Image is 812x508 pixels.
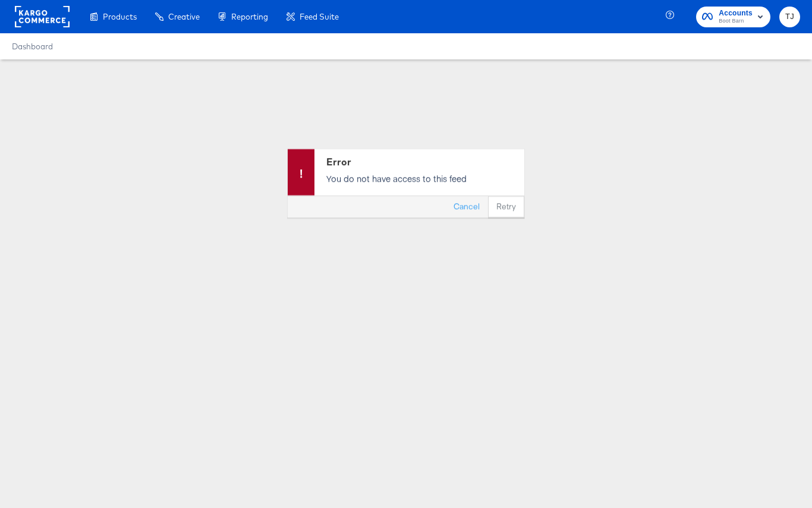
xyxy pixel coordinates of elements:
[168,12,200,21] span: Creative
[719,7,753,20] span: Accounts
[300,12,339,21] span: Feed Suite
[696,7,770,27] button: AccountsBoot Barn
[103,12,137,21] span: Products
[12,42,53,51] a: Dashboard
[719,17,753,26] span: Boot Barn
[326,155,518,169] div: Error
[779,7,800,27] button: TJ
[445,196,488,217] button: Cancel
[784,10,795,24] span: TJ
[231,12,268,21] span: Reporting
[326,172,518,184] p: You do not have access to this feed
[488,196,524,217] button: Retry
